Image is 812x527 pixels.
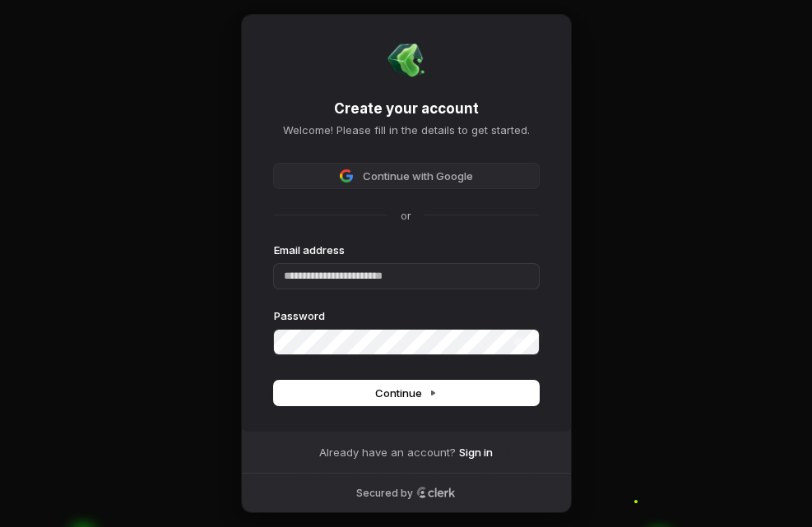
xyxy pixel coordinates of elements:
[274,381,539,405] button: Continue
[375,386,437,400] span: Continue
[356,487,413,500] p: Secured by
[274,123,539,137] p: Welcome! Please fill in the details to get started.
[340,169,353,183] img: Sign in with Google
[401,208,411,223] p: or
[416,487,456,498] a: Clerk logo
[459,445,493,460] a: Sign in
[387,40,426,80] img: Jello SEO
[503,332,536,352] button: Show password
[363,169,473,183] span: Continue with Google
[274,243,345,257] label: Email address
[274,99,539,119] h1: Create your account
[274,164,539,188] button: Sign in with GoogleContinue with Google
[274,308,325,323] label: Password
[319,445,456,460] span: Already have an account?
